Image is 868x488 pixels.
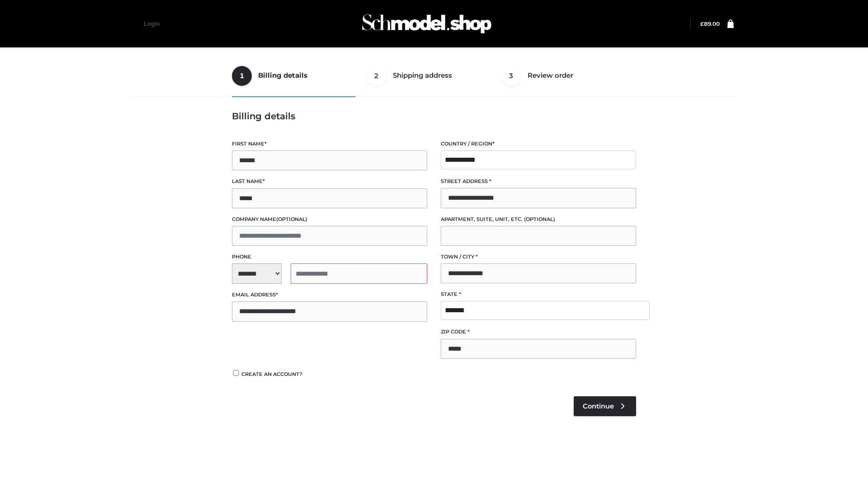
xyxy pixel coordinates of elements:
span: £ [700,20,704,27]
img: Schmodel Admin 964 [359,6,495,42]
h3: Billing details [232,111,636,122]
span: (optional) [276,216,307,222]
a: Continue [574,396,636,416]
input: Create an account? [232,370,240,376]
label: State [441,290,636,299]
label: Phone [232,253,427,261]
label: Email address [232,291,427,299]
label: Apartment, suite, unit, etc. [441,215,636,224]
label: Street address [441,177,636,186]
label: Town / City [441,253,636,261]
bdi: 89.00 [700,20,720,27]
span: Create an account? [241,371,302,377]
label: ZIP Code [441,328,636,336]
label: First name [232,140,427,148]
label: Company name [232,215,427,224]
a: Login [144,20,160,27]
label: Last name [232,177,427,186]
span: (optional) [524,216,555,222]
label: Country / Region [441,140,636,148]
a: £89.00 [700,20,720,27]
span: Continue [583,402,614,410]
